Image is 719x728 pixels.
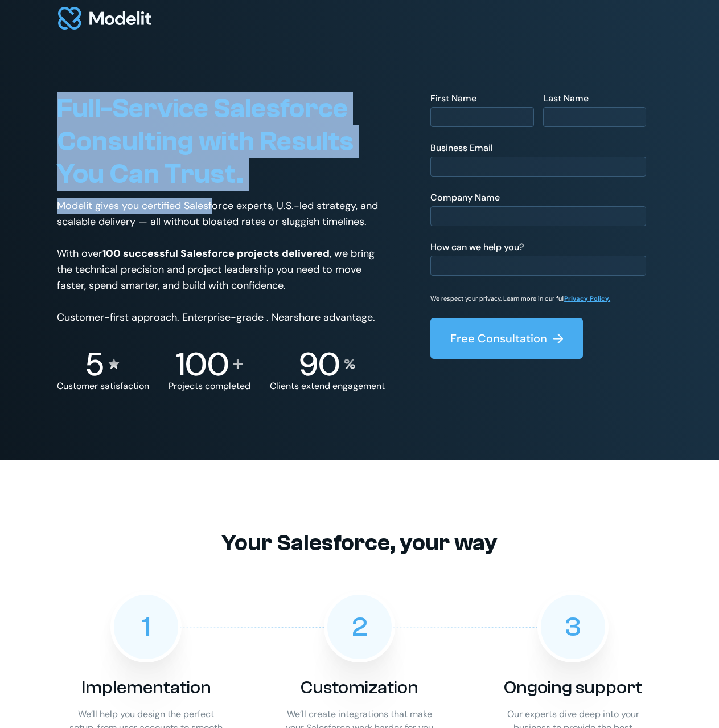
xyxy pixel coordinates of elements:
[543,92,646,105] div: Last Name
[58,7,151,30] img: modelit logo
[233,359,243,369] img: Plus
[430,241,646,253] div: How can we help you?
[450,330,547,346] div: Free Consultation
[86,348,104,381] p: 5
[430,318,583,359] button: Free Consultation
[564,295,610,302] a: Privacy Policy.
[270,381,385,391] p: Clients extend engagement
[69,674,223,701] div: Implementation
[565,611,581,643] div: 3
[107,357,121,371] img: Stars
[57,381,149,391] p: Customer satisfaction
[430,295,610,303] p: We respect your privacy. Learn more in our full
[169,381,250,391] p: Projects completed
[496,674,650,701] div: Ongoing support
[430,92,533,105] div: First Name
[344,359,355,369] img: Percentage
[430,142,646,154] div: Business Email
[57,198,385,325] p: Modelit gives you certified Salesforce experts, U.S.-led strategy, and scalable delivery — all wi...
[176,348,229,381] p: 100
[351,611,368,643] div: 2
[102,247,330,260] strong: 100 successful Salesforce projects delivered
[142,611,151,643] div: 1
[430,191,646,204] div: Company Name
[283,674,437,701] div: Customization
[57,529,662,557] h2: Your Salesforce, your way
[299,348,340,381] p: 90
[57,93,354,190] span: Full-Service Salesforce Consulting with Results You Can Trust.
